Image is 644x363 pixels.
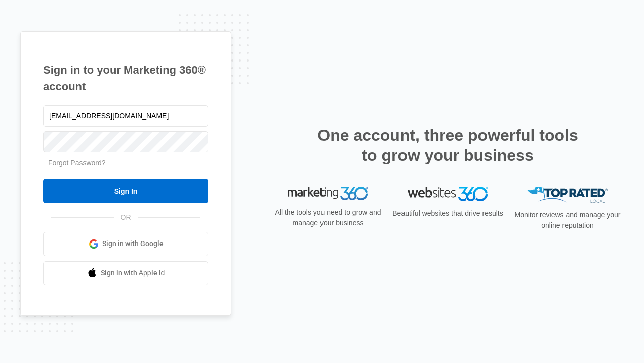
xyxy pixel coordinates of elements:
[43,179,208,203] input: Sign In
[391,208,504,219] p: Beautiful websites that drive results
[288,187,368,201] img: Marketing 360
[314,125,581,165] h2: One account, three powerful tools to grow your business
[43,62,208,95] h1: Sign in to your Marketing 360® account
[511,210,624,231] p: Monitor reviews and manage your online reputation
[272,207,384,228] p: All the tools you need to grow and manage your business
[527,187,608,203] img: Top Rated Local
[43,105,208,127] input: Email
[43,232,208,256] a: Sign in with Google
[48,159,106,167] a: Forgot Password?
[114,212,138,223] span: OR
[408,187,488,201] img: Websites 360
[101,268,165,278] span: Sign in with Apple Id
[43,261,208,285] a: Sign in with Apple Id
[102,238,164,249] span: Sign in with Google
